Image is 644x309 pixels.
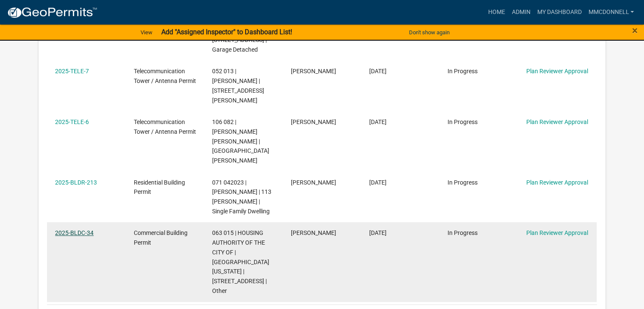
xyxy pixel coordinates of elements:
span: Telecommunication Tower / Antenna Permit [134,68,196,84]
span: Telecommunication Tower / Antenna Permit [134,119,196,135]
span: Kevin L. Smith [291,179,336,186]
a: 2025-BLDR-213 [55,179,97,186]
span: 07/13/2025 [369,179,387,186]
button: Close [632,25,638,36]
span: Commercial Building Permit [134,229,188,246]
span: × [632,25,638,36]
a: Home [484,4,508,20]
a: mmcdonnell [585,4,637,20]
span: 103B134 | MARSON RUSSELL A & KIM R | 146 PARKSIDE LN | Garage Detached [212,8,268,53]
a: View [137,25,156,39]
button: Don't show again [406,25,453,39]
span: Blake Sailors [291,68,336,74]
span: Residential Building Permit [134,179,185,196]
span: In Progress [448,229,478,236]
a: My Dashboard [533,4,585,20]
span: In Progress [448,179,478,186]
a: Plan Reviewer Approval [526,229,588,236]
span: In Progress [448,119,478,125]
a: 2025-BLDC-34 [55,229,94,236]
span: 07/14/2025 [369,119,387,125]
strong: Add "Assigned Inspector" to Dashboard List! [161,28,292,36]
span: 071 042023 | SMITH KEVIN L | 113 Tanner Trace | Single Family Dwelling [212,179,271,215]
span: In Progress [448,68,478,74]
span: 07/10/2025 [369,229,387,236]
span: chris salyers [291,229,336,236]
span: 07/14/2025 [369,68,387,74]
span: 106 082 | SPIVEY FRANK HOLT | 342 SPIVEY RD [212,119,269,164]
span: 052 013 | WOOTEN JOSEPH E | 636 GRAY RD [212,68,264,103]
a: Plan Reviewer Approval [526,119,588,125]
a: Plan Reviewer Approval [526,179,588,186]
a: 2025-TELE-7 [55,68,89,74]
span: 063 015 | HOUSING AUTHORITY OF THE CITY OF | EATONTON GEORGIA | 155 HILLSIDE DR | Other [212,229,269,294]
a: 2025-TELE-6 [55,119,89,125]
span: Blake Sailors [291,119,336,125]
a: Plan Reviewer Approval [526,68,588,74]
a: Admin [508,4,533,20]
